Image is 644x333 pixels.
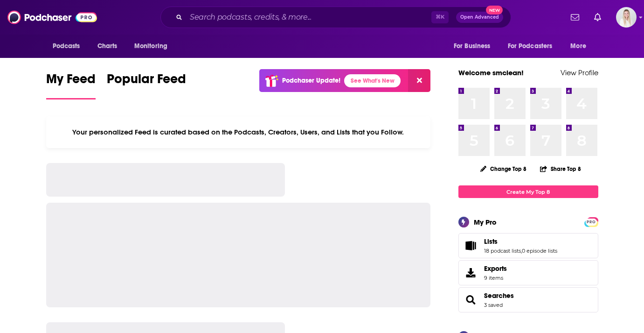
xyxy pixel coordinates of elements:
a: Exports [458,260,598,285]
span: For Podcasters [508,40,553,53]
button: open menu [128,37,180,55]
img: User Profile [616,7,637,28]
a: Searches [484,291,514,300]
span: Monitoring [134,40,167,53]
button: Open AdvancedNew [456,12,503,23]
a: Lists [462,239,480,252]
a: 3 saved [484,302,503,308]
span: Exports [484,264,507,273]
span: Podcasts [53,40,80,53]
span: My Feed [46,71,96,92]
button: open menu [447,37,502,55]
div: Search podcasts, credits, & more... [160,7,511,28]
a: View Profile [561,68,598,77]
span: ⌘ K [431,11,449,23]
a: See What's New [344,74,401,87]
button: Change Top 8 [475,163,533,175]
a: Searches [462,293,480,306]
span: Charts [97,40,118,53]
span: Open Advanced [460,15,499,20]
a: PRO [586,218,597,225]
button: Show profile menu [616,7,637,28]
span: More [570,40,586,53]
span: New [486,6,503,14]
span: PRO [586,219,597,226]
p: Podchaser Update! [282,77,340,85]
span: Searches [458,287,598,312]
button: Share Top 8 [540,160,582,178]
a: Show notifications dropdown [590,9,605,25]
span: Lists [484,237,498,246]
button: open menu [502,37,566,55]
a: Create My Top 8 [458,185,598,198]
a: Charts [91,37,123,55]
span: 9 items [484,275,507,281]
a: 0 episode lists [522,248,557,254]
div: My Pro [474,218,497,227]
span: Lists [458,233,598,258]
input: Search podcasts, credits, & more... [186,10,431,25]
a: Lists [484,237,557,246]
span: Logged in as smclean [616,7,637,28]
a: Welcome smclean! [458,68,524,77]
span: For Business [454,40,491,53]
span: Exports [462,266,480,279]
img: Podchaser - Follow, Share and Rate Podcasts [7,8,97,26]
div: Your personalized Feed is curated based on the Podcasts, Creators, Users, and Lists that you Follow. [46,116,431,148]
span: , [521,248,522,254]
a: Popular Feed [107,71,186,99]
a: My Feed [46,71,96,99]
span: Popular Feed [107,71,186,92]
button: open menu [46,37,92,55]
a: Show notifications dropdown [567,9,583,25]
a: 18 podcast lists [484,248,521,254]
button: open menu [564,37,598,55]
